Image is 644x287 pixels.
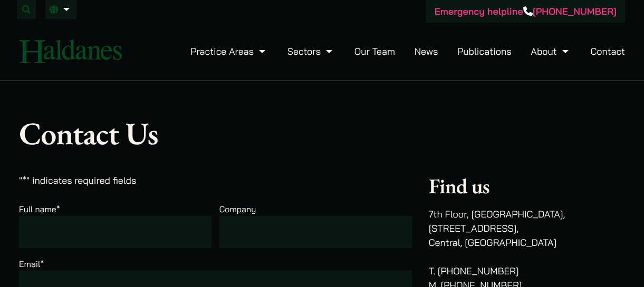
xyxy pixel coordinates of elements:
[19,39,122,63] img: Logo of Haldanes
[190,45,268,57] a: Practice Areas
[590,45,625,57] a: Contact
[219,204,256,214] label: Company
[287,45,335,57] a: Sectors
[415,45,438,57] a: News
[457,45,512,57] a: Publications
[354,45,395,57] a: Our Team
[429,173,625,199] h2: Find us
[19,114,625,152] h1: Contact Us
[531,45,571,57] a: About
[19,173,412,187] p: " " indicates required fields
[429,207,625,250] p: 7th Floor, [GEOGRAPHIC_DATA], [STREET_ADDRESS], Central, [GEOGRAPHIC_DATA]
[19,204,60,214] label: Full name
[19,259,44,269] label: Email
[50,5,72,14] a: EN
[435,5,617,17] a: Emergency helpline[PHONE_NUMBER]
